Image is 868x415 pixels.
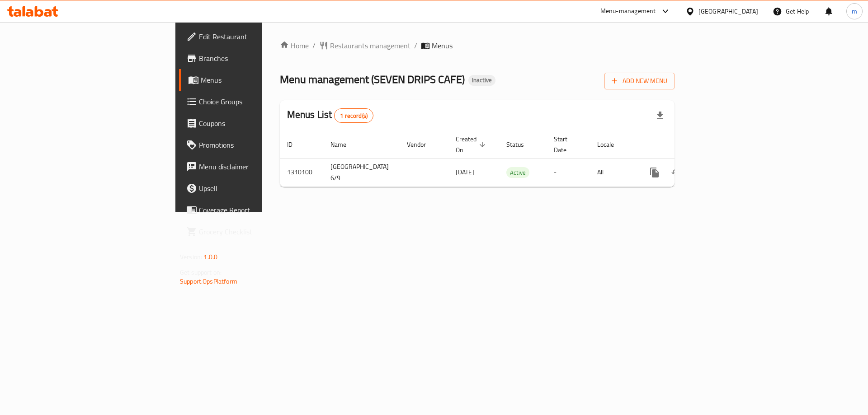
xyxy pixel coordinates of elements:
[665,162,687,183] button: Change Status
[280,69,465,89] span: Menu management ( SEVEN DRIPS CAFE )
[180,275,237,287] a: Support.OpsPlatform
[597,139,626,150] span: Locale
[179,177,321,199] a: Upsell
[407,139,438,150] span: Vendor
[179,221,321,242] a: Grocery Checklist
[199,53,313,64] span: Branches
[698,6,758,16] div: [GEOGRAPHIC_DATA]
[506,168,529,178] span: Active
[179,134,321,156] a: Promotions
[330,139,358,150] span: Name
[649,105,671,126] div: Export file
[456,166,474,178] span: [DATE]
[335,112,373,120] span: 1 record(s)
[199,183,313,194] span: Upsell
[179,26,321,47] a: Edit Restaurant
[287,108,373,123] h2: Menus List
[179,199,321,221] a: Coverage Report
[199,118,313,129] span: Coupons
[203,251,217,263] span: 1.0.0
[330,40,410,51] span: Restaurants management
[554,134,579,155] span: Start Date
[179,47,321,69] a: Branches
[199,96,313,107] span: Choice Groups
[280,131,738,187] table: enhanced table
[199,31,313,42] span: Edit Restaurant
[644,162,665,183] button: more
[180,266,222,278] span: Get support on:
[199,161,313,172] span: Menu disclaimer
[179,91,321,112] a: Choice Groups
[180,251,202,263] span: Version:
[852,6,857,16] span: m
[414,40,417,51] li: /
[612,75,667,87] span: Add New Menu
[506,167,529,178] div: Active
[199,205,313,215] span: Coverage Report
[319,40,410,51] a: Restaurants management
[468,76,495,84] span: Inactive
[637,131,738,159] th: Actions
[547,158,590,187] td: -
[456,134,488,155] span: Created On
[590,158,637,187] td: All
[432,40,453,51] span: Menus
[468,75,495,86] div: Inactive
[334,108,373,123] div: Total records count
[323,158,400,187] td: [GEOGRAPHIC_DATA] 6/9
[199,226,313,237] span: Grocery Checklist
[179,112,321,134] a: Coupons
[201,75,313,85] span: Menus
[600,6,656,17] div: Menu-management
[506,139,536,150] span: Status
[280,40,675,51] nav: breadcrumb
[179,156,321,177] a: Menu disclaimer
[199,140,313,150] span: Promotions
[179,69,321,91] a: Menus
[604,73,675,89] button: Add New Menu
[287,139,304,150] span: ID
